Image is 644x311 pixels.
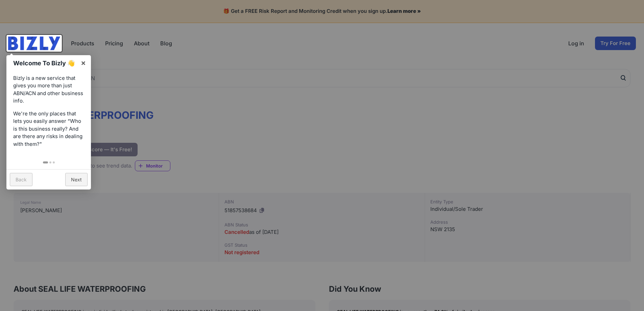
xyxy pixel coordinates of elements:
[76,55,91,70] a: ×
[13,110,84,148] p: We're the only places that lets you easily answer “Who is this business really? And are there any...
[13,74,84,105] p: Bizly is a new service that gives you more than just ABN/ACN and other business info.
[10,173,32,186] a: Back
[65,173,88,186] a: Next
[13,59,77,68] h1: Welcome To Bizly 👋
